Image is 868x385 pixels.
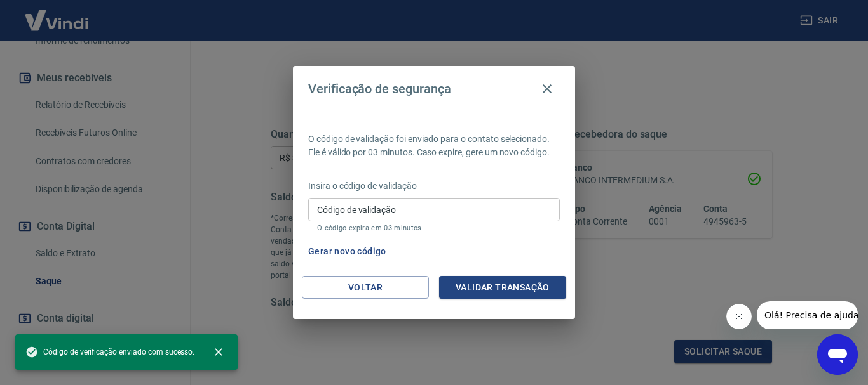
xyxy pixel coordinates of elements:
p: Insira o código de validação [308,179,560,193]
iframe: Mensagem da empresa [757,301,858,329]
iframe: Botão para abrir a janela de mensagens [817,334,858,375]
button: Gerar novo código [303,240,391,263]
iframe: Fechar mensagem [726,304,752,329]
p: O código expira em 03 minutos. [317,224,551,232]
button: Validar transação [439,276,566,299]
button: Voltar [302,276,429,299]
span: Olá! Precisa de ajuda? [8,9,107,19]
span: Código de verificação enviado com sucesso. [25,346,194,358]
h4: Verificação de segurança [308,81,451,96]
button: close [205,338,233,366]
p: O código de validação foi enviado para o contato selecionado. Ele é válido por 03 minutos. Caso e... [308,133,560,159]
